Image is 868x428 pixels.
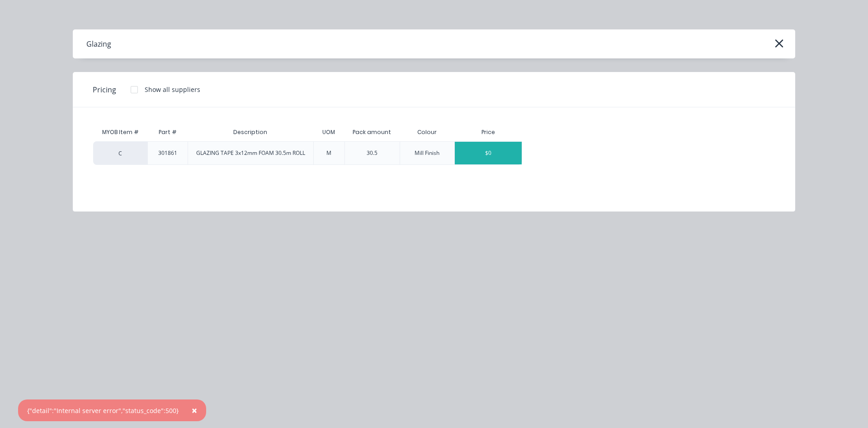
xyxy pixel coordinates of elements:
div: Description [226,121,274,144]
div: Show all suppliers [145,85,200,94]
div: Glazing [86,38,111,49]
div: {"detail":"Internal server error","status_code":500} [27,406,179,415]
div: Part # [151,121,184,144]
div: Colour [410,121,444,144]
div: C [93,141,147,165]
div: 301861 [158,149,177,157]
span: × [192,404,197,417]
button: Close [183,399,206,421]
div: GLAZING TAPE 3x12mm FOAM 30.5m ROLL [196,149,305,157]
div: MYOB Item # [93,123,147,141]
div: M [326,149,331,157]
div: 30.5 [367,149,377,157]
div: Mill Finish [415,149,439,157]
div: $0 [455,142,522,164]
div: Pack amount [345,121,398,144]
div: UOM [315,121,342,144]
span: Pricing [93,84,116,95]
div: Price [454,123,522,141]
